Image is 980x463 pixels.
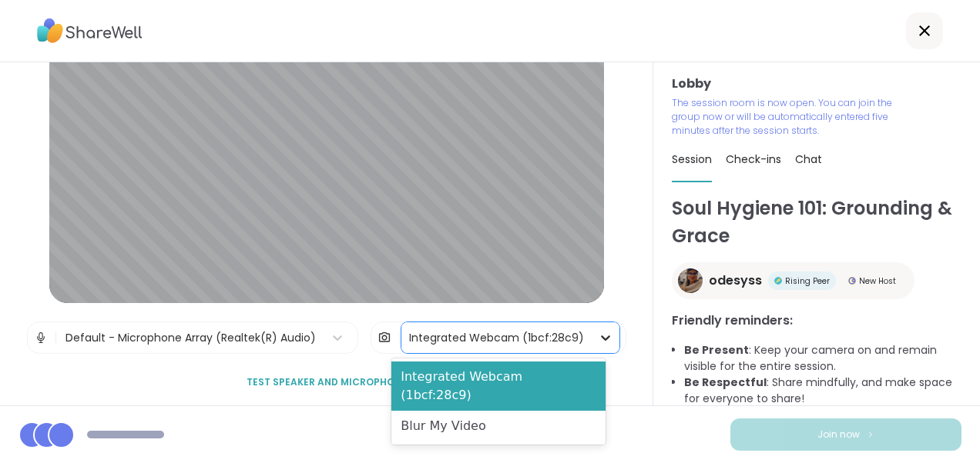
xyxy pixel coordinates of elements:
div: Integrated Webcam (1bcf:28c9) [391,361,606,411]
span: Session [672,152,712,167]
h3: Lobby [672,75,962,93]
span: Check-ins [726,152,781,167]
p: The session room is now open. You can join the group now or will be automatically entered five mi... [672,96,894,138]
div: Default - Microphone Array (Realtek(R) Audio) [65,330,316,346]
img: Camera [378,322,391,353]
img: New Host [848,277,856,285]
span: Rising Peer [785,275,830,287]
span: | [54,322,58,353]
button: Test speaker and microphone [240,366,413,398]
span: New Host [859,275,896,287]
span: Test speaker and microphone [247,375,407,389]
div: Blur My Video [391,411,606,441]
img: odesyss [678,268,703,293]
img: Microphone [34,322,48,353]
li: : Share mindfully, and make space for everyone to share! [684,375,962,407]
a: odesyssodesyssRising PeerRising PeerNew HostNew Host [672,262,915,299]
h3: Friendly reminders: [672,311,962,330]
span: odesyss [709,271,762,290]
b: Be Present [684,342,749,358]
li: : Keep your camera on and remain visible for the entire session. [684,342,962,375]
h1: Soul Hygiene 101: Grounding & Grace [672,195,962,250]
span: | [398,322,401,353]
img: ShareWell Logo [37,13,143,48]
span: Chat [795,152,822,167]
img: ShareWell Logomark [866,430,875,438]
button: Join now [730,418,962,451]
span: Join now [817,428,860,441]
img: Rising Peer [774,277,782,285]
div: Integrated Webcam (1bcf:28c9) [409,330,584,346]
b: Be Respectful [684,375,767,390]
